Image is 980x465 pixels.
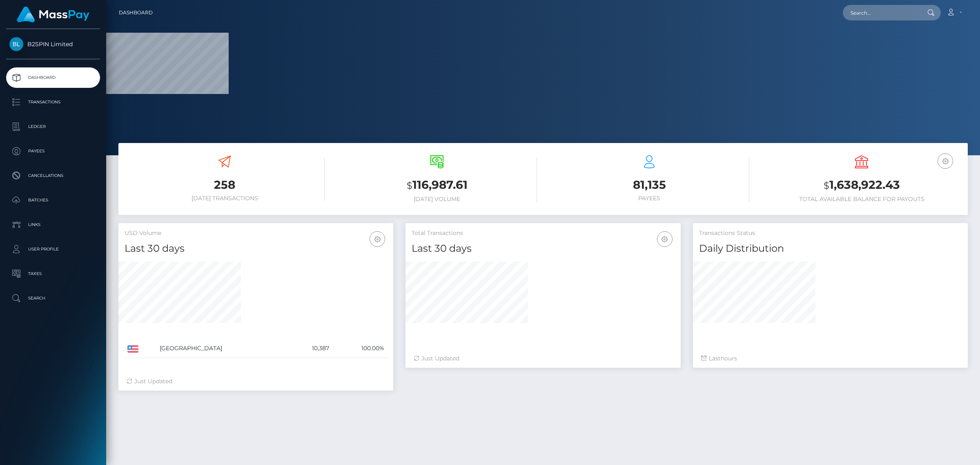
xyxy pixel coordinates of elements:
p: Search [9,292,97,304]
h4: Last 30 days [125,241,387,256]
h6: Total Available Balance for Payouts [762,196,962,203]
a: Search [6,288,100,309]
p: Batches [9,194,97,206]
p: Taxes [9,268,97,280]
td: 10,387 [288,339,332,358]
a: Taxes [6,264,100,284]
div: Just Updated [127,377,385,386]
h3: 116,987.61 [337,177,537,194]
a: Dashboard [6,67,100,88]
img: B2SPIN Limited [9,37,23,51]
h6: [DATE] Transactions [125,195,325,202]
p: Links [9,219,97,231]
h3: 258 [125,177,325,193]
img: MassPay Logo [17,7,89,22]
h3: 1,638,922.43 [762,177,962,194]
a: Payees [6,141,100,161]
h4: Last 30 days [412,241,674,256]
a: Links [6,215,100,235]
a: Batches [6,190,100,210]
img: US.png [127,345,138,353]
td: 100.00% [332,339,387,358]
a: Transactions [6,92,100,112]
a: User Profile [6,239,100,259]
h3: 81,135 [549,177,749,193]
h4: Daily Distribution [699,241,962,256]
h5: Transactions Status [699,229,962,237]
p: User Profile [9,243,97,255]
p: Dashboard [9,72,97,84]
div: Last hours [701,354,960,363]
p: Cancellations [9,170,97,182]
p: Transactions [9,96,97,108]
small: $ [824,180,829,191]
small: $ [407,180,412,191]
h6: [DATE] Volume [337,196,537,203]
h6: Payees [549,195,749,202]
span: B2SPIN Limited [6,40,100,48]
h5: Total Transactions [412,229,674,237]
h5: USD Volume [125,229,387,237]
td: [GEOGRAPHIC_DATA] [157,339,288,358]
a: Ledger [6,116,100,137]
a: Dashboard [119,4,153,21]
div: Just Updated [414,354,672,363]
p: Payees [9,145,97,157]
p: Ledger [9,121,97,133]
input: Search... [843,5,920,20]
a: Cancellations [6,165,100,186]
